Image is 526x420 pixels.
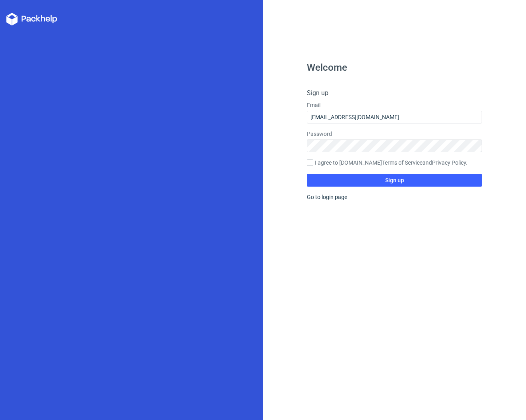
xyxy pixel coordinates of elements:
[385,177,404,183] span: Sign up
[432,159,466,166] a: Privacy Policy
[307,88,482,98] h4: Sign up
[307,194,347,200] a: Go to login page
[382,159,422,166] a: Terms of Service
[307,130,482,138] label: Password
[307,174,482,187] button: Sign up
[307,101,482,109] label: Email
[307,159,482,167] label: I agree to [DOMAIN_NAME] and .
[307,63,482,72] h1: Welcome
